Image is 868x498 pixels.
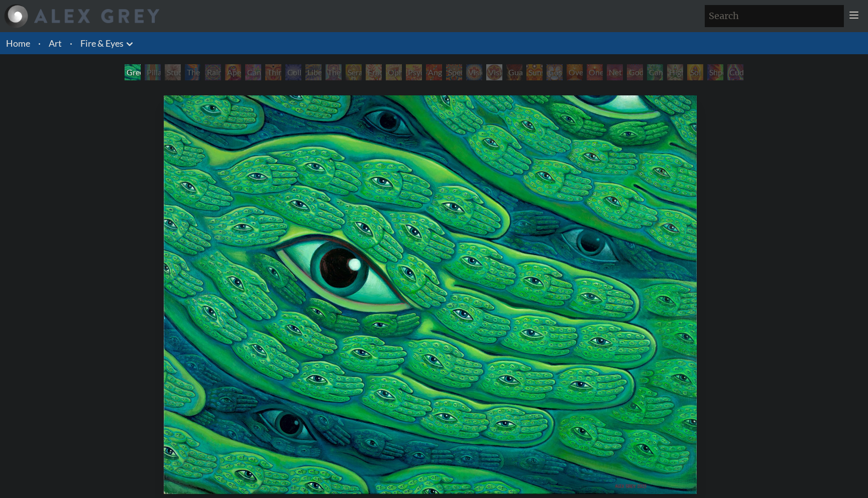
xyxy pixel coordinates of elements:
div: Study for the Great Turn [165,64,181,80]
li: · [34,32,45,54]
div: Fractal Eyes [366,64,382,80]
div: Collective Vision [285,64,301,80]
div: The Seer [325,64,342,80]
div: Sunyata [526,64,542,80]
div: Seraphic Transport Docking on the Third Eye [346,64,362,80]
div: Higher Vision [667,64,683,80]
div: Net of Being [607,64,623,80]
li: · [66,32,76,54]
div: Third Eye Tears of Joy [265,64,281,80]
div: Oversoul [567,64,583,80]
a: Fire & Eyes [80,36,124,50]
div: Vision Crystal [466,64,482,80]
div: Cuddle [727,64,743,80]
a: Home [6,38,30,49]
div: Cannabis Sutra [245,64,261,80]
input: Search [705,5,844,27]
div: Cosmic Elf [547,64,563,80]
div: Ophanic Eyelash [386,64,402,80]
div: Aperture [225,64,241,80]
div: The Torch [185,64,201,80]
div: Vision [PERSON_NAME] [486,64,502,80]
div: Guardian of Infinite Vision [506,64,522,80]
div: Angel Skin [426,64,442,80]
div: Spectral Lotus [446,64,462,80]
div: Pillar of Awareness [145,64,161,80]
img: Green-Hand-2023-Alex-Grey-watermarked.jpg [164,95,697,494]
div: Liberation Through Seeing [305,64,321,80]
div: Green Hand [125,64,141,80]
div: Rainbow Eye Ripple [205,64,221,80]
div: Psychomicrograph of a Fractal Paisley Cherub Feather Tip [406,64,422,80]
div: Cannafist [647,64,663,80]
div: Godself [627,64,643,80]
div: One [587,64,603,80]
div: Sol Invictus [687,64,703,80]
a: Art [49,36,62,50]
div: Shpongled [707,64,723,80]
